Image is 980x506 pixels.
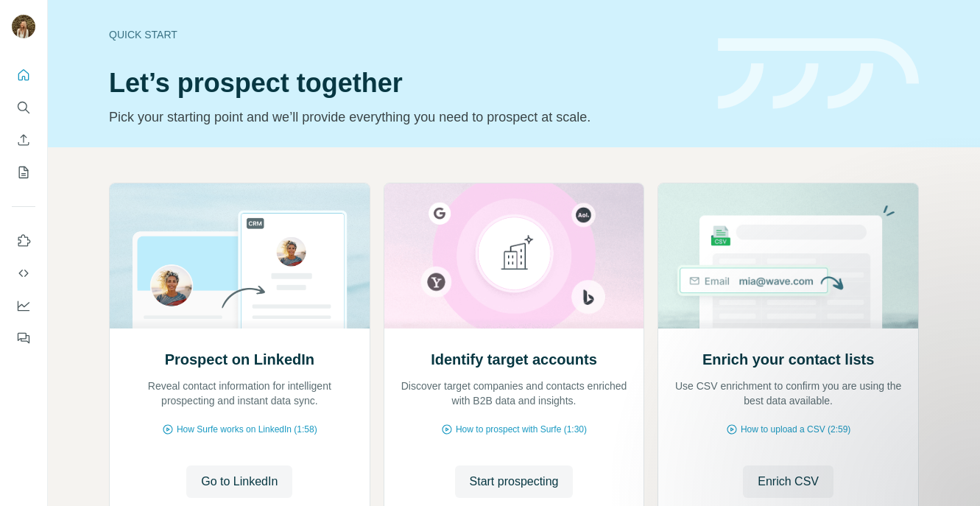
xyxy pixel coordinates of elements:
p: Reveal contact information for intelligent prospecting and instant data sync. [124,379,355,408]
img: Enrich your contact lists [658,183,919,328]
h2: Identify target accounts [431,349,597,370]
span: Enrich CSV [758,473,819,491]
p: Pick your starting point and we’ll provide everything you need to prospect at scale. [109,107,700,127]
button: Go to LinkedIn [186,465,292,498]
button: Use Surfe on LinkedIn [12,228,35,254]
span: Start prospecting [470,473,559,491]
button: Enrich CSV [12,127,35,153]
button: My lists [12,159,35,186]
button: Use Surfe API [12,260,35,287]
h2: Enrich your contact lists [702,349,874,370]
img: banner [718,38,919,110]
div: Quick start [109,27,700,42]
button: Dashboard [12,292,35,319]
img: Identify target accounts [384,183,645,328]
p: Discover target companies and contacts enriched with B2B data and insights. [399,379,630,408]
span: How to upload a CSV (2:59) [741,423,850,436]
iframe: Intercom live chat [930,456,965,491]
button: Start prospecting [455,465,574,498]
span: How to prospect with Surfe (1:30) [456,423,587,436]
img: Prospect on LinkedIn [109,183,370,328]
h2: Prospect on LinkedIn [165,349,314,370]
p: Use CSV enrichment to confirm you are using the best data available. [673,379,903,408]
button: Enrich CSV [743,465,833,498]
h1: Let’s prospect together [109,68,700,98]
button: Quick start [12,62,35,88]
span: Go to LinkedIn [201,473,278,491]
button: Search [12,94,35,121]
span: How Surfe works on LinkedIn (1:58) [177,423,317,436]
button: Feedback [12,325,35,351]
img: Avatar [12,15,35,38]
